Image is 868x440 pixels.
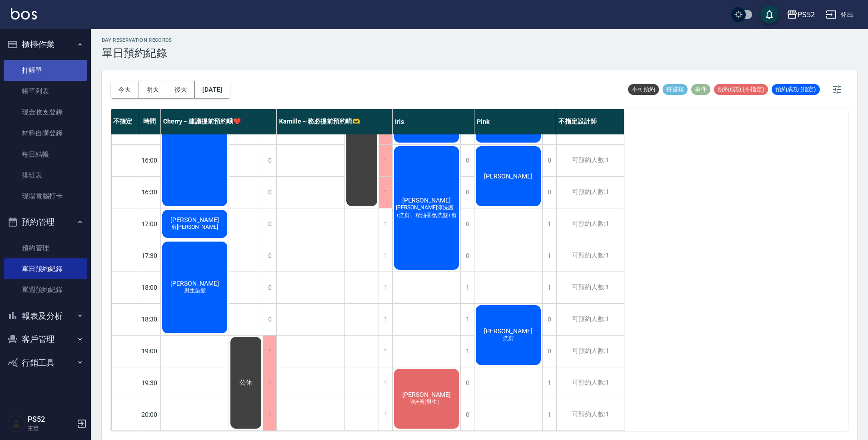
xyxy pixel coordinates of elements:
h5: PS52 [28,415,74,424]
a: 單週預約紀錄 [4,279,87,300]
button: 行銷工具 [4,351,87,375]
span: 不可預約 [628,85,659,94]
div: 1 [379,367,392,399]
span: 剪[PERSON_NAME] [170,223,220,231]
p: 主管 [28,424,74,432]
div: 19:00 [138,335,161,367]
div: 可預約人數:1 [556,208,624,240]
div: 0 [542,336,556,367]
h2: day Reservation records [102,37,172,43]
img: Person [7,415,25,433]
a: 打帳單 [4,60,87,81]
span: 公休 [238,379,254,387]
div: 18:00 [138,272,161,303]
div: 1 [379,399,392,430]
a: 單日預約紀錄 [4,258,87,279]
div: 可預約人數:1 [556,145,624,176]
span: 洗+剪(男生） [409,398,444,406]
div: 0 [263,240,276,272]
div: Kamille～務必提前預約唷🫶 [277,109,393,134]
div: 可預約人數:1 [556,367,624,399]
span: [PERSON_NAME] [169,216,221,223]
div: Iris [393,109,474,134]
span: [PERSON_NAME] [482,327,534,335]
span: [PERSON_NAME] [482,173,534,180]
a: 帳單列表 [4,81,87,102]
div: 不指定 [111,109,138,134]
div: 20:00 [138,399,161,430]
div: 1 [379,336,392,367]
button: 登出 [822,6,857,23]
div: 0 [542,177,556,208]
button: 明天 [139,81,167,98]
div: 1 [379,208,392,240]
div: 1 [379,240,392,272]
span: 洗剪 [501,335,516,342]
div: 0 [460,177,474,208]
div: 16:30 [138,176,161,208]
span: [PERSON_NAME] [400,391,453,398]
button: 預約管理 [4,210,87,234]
a: 每日結帳 [4,144,87,165]
div: 可預約人數:1 [556,336,624,367]
div: 0 [460,145,474,176]
div: 0 [460,208,474,240]
div: 0 [263,272,276,303]
div: 0 [460,399,474,430]
div: 0 [263,145,276,176]
a: 排班表 [4,165,87,186]
div: Pink [474,109,556,134]
span: 男生染髮 [182,287,208,295]
div: 0 [460,367,474,399]
button: save [760,5,778,24]
div: 18:30 [138,303,161,335]
div: 可預約人數:1 [556,399,624,430]
div: 1 [460,272,474,303]
span: [PERSON_NAME] [400,197,453,204]
div: 1 [379,304,392,335]
div: 1 [542,367,556,399]
div: 1 [379,272,392,303]
div: 17:30 [138,240,161,272]
button: 今天 [111,81,139,98]
div: 0 [263,304,276,335]
div: 1 [542,208,556,240]
span: 預約成功 (指定) [772,85,820,94]
div: 16:00 [138,144,161,176]
button: [DATE] [195,81,229,98]
div: 1 [460,304,474,335]
span: [PERSON_NAME] [169,280,221,287]
a: 材料自購登錄 [4,123,87,143]
div: 19:30 [138,367,161,399]
div: 可預約人數:1 [556,272,624,303]
div: 1 [379,145,392,176]
div: 可預約人數:1 [556,304,624,335]
div: 0 [263,208,276,240]
a: 預約管理 [4,237,87,258]
img: Logo [11,8,37,20]
button: 後天 [167,81,195,98]
span: [PERSON_NAME]涼洗護+洗剪、精油香氛洗髮+剪 [394,204,459,219]
button: 櫃檯作業 [4,33,87,56]
div: 1 [379,177,392,208]
button: 客戶管理 [4,327,87,351]
span: 待審核 [663,85,688,94]
div: 0 [460,240,474,272]
div: 1 [263,336,276,367]
div: 可預約人數:1 [556,177,624,208]
div: 1 [460,336,474,367]
div: 1 [542,399,556,430]
div: Cherry～建議提前預約哦❤️ [161,109,277,134]
span: 事件 [691,85,710,94]
a: 現金收支登錄 [4,102,87,123]
div: 1 [263,399,276,430]
div: 1 [263,367,276,399]
button: PS52 [783,5,818,24]
div: 1 [542,240,556,272]
div: 不指定設計師 [556,109,624,134]
div: 0 [263,177,276,208]
h3: 單日預約紀錄 [102,47,172,59]
a: 現場電腦打卡 [4,186,87,207]
div: PS52 [798,9,815,20]
span: 預約成功 (不指定) [714,85,768,94]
